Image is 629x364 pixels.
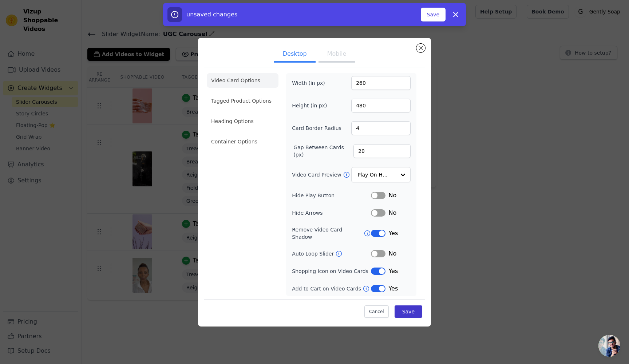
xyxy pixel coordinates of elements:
button: Mobile [319,47,355,63]
span: Yes [388,284,398,293]
label: Card Border Radius [292,124,341,132]
div: Open chat [598,335,620,357]
button: Desktop [274,47,316,63]
label: Gap Between Cards (px) [293,144,353,158]
button: Save [395,305,422,318]
label: Add to Cart on Video Cards [292,285,363,292]
button: Close modal [416,44,425,52]
label: Auto Loop Slider [292,250,335,257]
label: Width (in px) [292,79,332,87]
li: Video Card Options [207,73,278,88]
label: Height (in px) [292,102,332,109]
label: Hide Play Button [292,192,371,199]
button: Save [421,8,446,21]
span: Yes [388,267,398,276]
span: No [388,191,396,200]
label: Hide Arrows [292,209,371,217]
button: Cancel [364,305,389,318]
span: Yes [388,229,398,238]
span: No [388,249,396,258]
li: Tagged Product Options [207,94,278,108]
label: Remove Video Card Shadow [292,226,364,241]
span: No [388,209,396,217]
label: Shopping Icon on Video Cards [292,268,371,275]
li: Container Options [207,134,278,149]
label: Video Card Preview [292,171,343,178]
span: unsaved changes [186,11,237,18]
li: Heading Options [207,114,278,128]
